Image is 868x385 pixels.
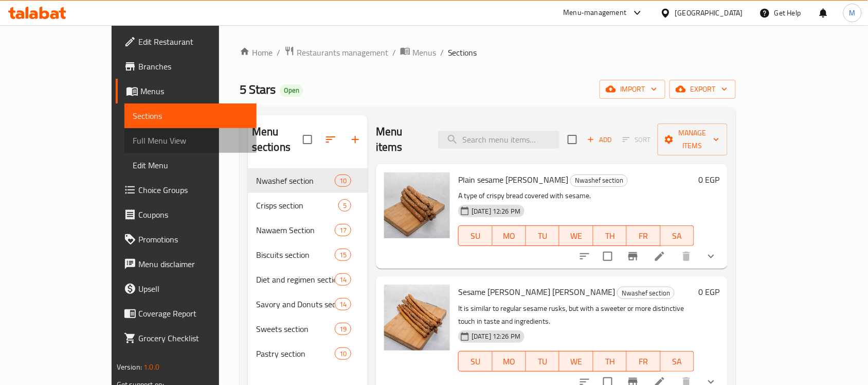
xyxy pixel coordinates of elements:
a: Choice Groups [116,178,257,202]
span: Choice Groups [138,184,248,196]
a: Coupons [116,202,257,227]
button: FR [627,351,660,372]
div: Savory and Donuts section14 [248,292,368,317]
span: Add [586,134,613,146]
span: WE [564,229,589,243]
div: Nwashef section [570,174,628,187]
div: Nwashef section [617,287,675,299]
li: / [277,46,280,59]
div: items [335,249,351,261]
span: Biscuits section [256,249,335,261]
span: Restaurants management [297,46,388,59]
button: delete [674,244,699,269]
span: Open [280,86,303,95]
span: M [849,7,856,19]
span: Add item [583,132,616,148]
span: Promotions [138,233,248,246]
a: Edit Menu [124,153,257,178]
a: Coverage Report [116,301,257,326]
span: 10 [335,349,351,359]
span: 5 [339,201,351,211]
span: TU [530,354,555,369]
span: 14 [335,300,351,309]
span: Grocery Checklist [138,332,248,344]
div: Crisps section5 [248,193,368,218]
button: SA [661,225,694,246]
span: [DATE] 12:26 PM [467,206,525,216]
h6: 0 EGP [698,285,719,299]
span: SU [463,229,488,243]
span: Full Menu View [133,134,248,147]
button: Add [583,132,616,148]
a: Restaurants management [284,46,388,59]
span: Menu disclaimer [138,258,248,270]
div: items [335,323,351,335]
button: sort-choices [572,244,597,269]
button: SU [458,225,492,246]
span: Sweets section [256,323,335,335]
button: WE [559,225,593,246]
div: Open [280,84,303,97]
span: 15 [335,250,351,260]
button: WE [559,351,593,372]
button: TH [593,351,627,372]
span: Menus [412,46,436,59]
div: items [335,298,351,310]
a: Menus [400,46,436,59]
span: Nwashef section [571,174,627,186]
span: SA [665,354,690,369]
div: Sweets section19 [248,317,368,341]
a: Menus [116,79,257,103]
img: Plain sesame rusk [384,172,450,238]
span: Nawaem Section [256,224,335,236]
button: FR [627,225,660,246]
button: SU [458,351,492,372]
span: Coupons [138,208,248,221]
button: TU [526,225,559,246]
span: export [678,83,728,96]
button: TU [526,351,559,372]
span: Savory and Donuts section [256,298,335,310]
p: It is similar to regular sesame rusks, but with a sweeter or more distinctive touch in taste and ... [458,302,694,328]
span: Select section first [616,132,658,148]
span: 17 [335,225,351,235]
button: MO [493,225,526,246]
span: Version: [117,360,142,374]
span: Pastry section [256,347,335,360]
div: items [338,199,351,212]
span: TH [598,229,623,243]
div: Nawaem Section17 [248,218,368,242]
span: Upsell [138,283,248,295]
span: SA [665,229,690,243]
button: export [670,80,736,99]
button: Manage items [658,124,728,155]
span: Edit Menu [133,159,248,171]
span: Manage items [666,127,719,152]
div: Nwashef section10 [248,168,368,193]
span: Edit Restaurant [138,36,248,48]
span: Select section [562,129,583,150]
div: Biscuits section15 [248,242,368,267]
a: Promotions [116,227,257,252]
li: / [440,46,444,59]
span: WE [564,354,589,369]
a: Edit menu item [654,250,666,262]
span: Sesame [PERSON_NAME] [PERSON_NAME] [458,284,615,300]
span: FR [631,229,656,243]
span: MO [497,354,522,369]
button: SA [661,351,694,372]
span: Coverage Report [138,307,248,320]
span: [DATE] 12:26 PM [467,331,525,341]
button: import [600,80,665,99]
span: Menus [140,85,248,97]
span: FR [631,354,656,369]
input: search [438,131,559,149]
span: Nwashef section [618,287,674,299]
span: Crisps section [256,199,338,212]
div: Diet and regimen section [256,273,335,286]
